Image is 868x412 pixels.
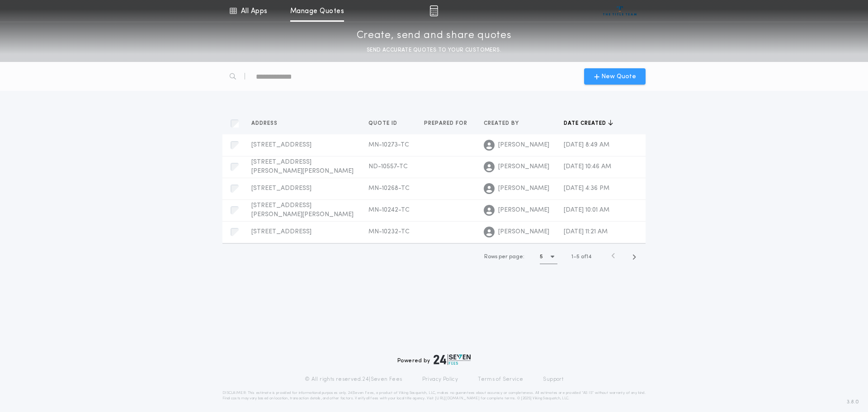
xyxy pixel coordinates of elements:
[397,354,471,365] div: Powered by
[576,254,580,260] span: 5
[429,5,438,16] img: img
[368,163,408,170] span: ND-10557-TC
[434,354,471,365] img: logo
[251,142,311,148] span: [STREET_ADDRESS]
[540,250,557,264] button: 5
[484,120,521,127] span: Created by
[368,120,399,127] span: Quote ID
[543,376,563,383] a: Support
[601,72,636,81] span: New Quote
[564,142,609,148] span: [DATE] 8:49 AM
[540,252,543,261] h1: 5
[484,254,524,260] span: Rows per page:
[564,185,609,192] span: [DATE] 4:36 PM
[847,398,859,406] span: 3.8.0
[251,202,354,218] span: [STREET_ADDRESS][PERSON_NAME][PERSON_NAME]
[498,227,549,237] span: [PERSON_NAME]
[584,68,646,85] button: New Quote
[571,254,573,260] span: 1
[564,163,611,170] span: [DATE] 10:46 AM
[367,46,501,55] p: SEND ACCURATE QUOTES TO YOUR CUSTOMERS.
[251,185,311,192] span: [STREET_ADDRESS]
[581,253,591,261] span: of 14
[498,141,549,150] span: [PERSON_NAME]
[435,397,480,400] a: [URL][DOMAIN_NAME]
[357,28,512,43] p: Create, send and share quotes
[251,228,311,235] span: [STREET_ADDRESS]
[251,119,284,128] button: Address
[498,184,549,193] span: [PERSON_NAME]
[422,376,458,383] a: Privacy Policy
[368,142,409,148] span: MN-10273-TC
[368,207,410,213] span: MN-10242-TC
[368,228,410,235] span: MN-10232-TC
[498,206,549,215] span: [PERSON_NAME]
[564,120,608,127] span: Date created
[478,376,523,383] a: Terms of Service
[484,119,526,128] button: Created by
[251,120,279,127] span: Address
[498,162,549,171] span: [PERSON_NAME]
[603,6,637,15] img: vs-icon
[368,119,404,128] button: Quote ID
[564,228,608,235] span: [DATE] 11:21 AM
[424,120,469,127] span: Prepared for
[564,207,609,213] span: [DATE] 10:01 AM
[564,119,613,128] button: Date created
[251,159,354,175] span: [STREET_ADDRESS][PERSON_NAME][PERSON_NAME]
[305,376,402,383] p: © All rights reserved. 24|Seven Fees
[222,390,646,401] p: DISCLAIMER: This estimate is provided for informational purposes only. 24|Seven Fees, a product o...
[368,185,410,192] span: MN-10268-TC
